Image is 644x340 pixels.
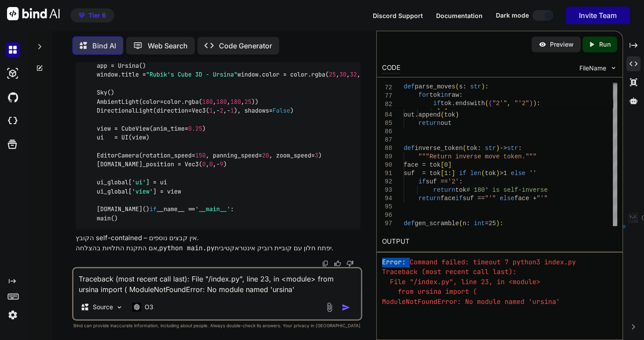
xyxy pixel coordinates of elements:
[5,307,20,322] img: settings
[440,195,455,202] span: face
[466,145,477,152] span: tok
[132,187,153,195] span: 'view'
[440,161,444,168] span: [
[79,13,85,18] img: premium
[440,120,451,127] span: out
[599,40,610,49] p: Run
[209,106,213,114] span: 1
[262,151,269,159] span: 20
[382,153,392,161] div: 89
[382,111,392,119] div: 84
[132,179,146,186] span: 'ui'
[440,100,485,107] span: tok.endswith
[418,178,426,185] span: if
[339,71,346,79] span: 30
[418,120,440,127] span: return
[159,244,215,252] code: python main.py
[329,71,336,79] span: 25
[455,83,459,90] span: (
[537,195,548,202] span: "'"
[433,186,455,194] span: return
[485,83,488,90] span: :
[466,220,470,227] span: :
[5,66,20,81] img: darkAi-studio
[444,170,448,177] span: 1
[455,111,459,118] span: )
[382,178,392,186] div: 92
[477,145,481,152] span: :
[382,161,392,169] div: 90
[145,303,153,311] p: O3
[373,11,423,20] button: Discord Support
[382,128,392,136] div: 86
[448,103,451,110] span: +
[92,40,116,51] p: Bind AI
[244,98,251,106] span: 25
[415,220,459,227] span: gen_scramble
[440,103,444,110] span: 0
[610,64,617,72] img: chevron down
[377,231,622,252] h2: OUTPUT
[220,161,223,168] span: 9
[485,220,488,227] span: =
[350,71,357,79] span: 32
[7,7,60,20] img: Bind AI
[444,161,448,168] span: 0
[459,178,462,185] span: :
[202,98,213,106] span: 180
[195,151,206,159] span: 150
[202,161,206,168] span: 0
[470,83,481,90] span: str
[566,7,630,24] button: Invite Team
[444,111,455,118] span: tok
[448,161,451,168] span: ]
[496,170,499,177] span: )
[273,106,290,114] span: False
[418,153,537,160] span: """Return inverse move token."""
[492,100,507,107] span: "2'"
[451,103,462,110] span: '2'
[146,71,237,79] span: "Rubik's Cube 3D - Ursina"
[463,83,466,90] span: :
[418,195,440,202] span: return
[216,98,227,106] span: 180
[382,136,392,144] div: 87
[72,322,362,329] p: Bind can provide inaccurate information, including about people. Always double-check its answers....
[485,170,496,177] span: tok
[579,64,606,73] span: FileName
[334,260,341,267] img: like
[448,178,459,185] span: '2'
[346,260,353,267] img: dislike
[455,195,463,202] span: if
[488,100,492,107] span: (
[418,91,429,99] span: for
[382,92,392,100] span: 77
[342,303,350,312] img: icon
[5,113,20,128] img: cloudideIcon
[230,98,241,106] span: 180
[382,119,392,128] div: 85
[219,40,272,51] p: Code Generator
[503,170,507,177] span: 1
[538,40,546,48] img: preview
[322,260,329,267] img: copy
[463,220,466,227] span: n
[415,83,455,90] span: parse_moves
[382,203,392,211] div: 95
[436,11,483,20] button: Documentation
[500,145,507,152] span: ->
[230,106,234,114] span: 1
[149,205,156,213] span: if
[481,170,485,177] span: (
[485,195,496,202] span: "'"
[514,100,529,107] span: "'2"
[514,195,536,202] span: face +
[496,11,529,20] span: Dark mode
[382,194,392,203] div: 94
[437,103,440,110] span: [
[459,220,462,227] span: (
[500,220,503,227] span: :
[404,145,415,152] span: def
[459,170,466,177] span: if
[116,303,123,311] img: Pick Models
